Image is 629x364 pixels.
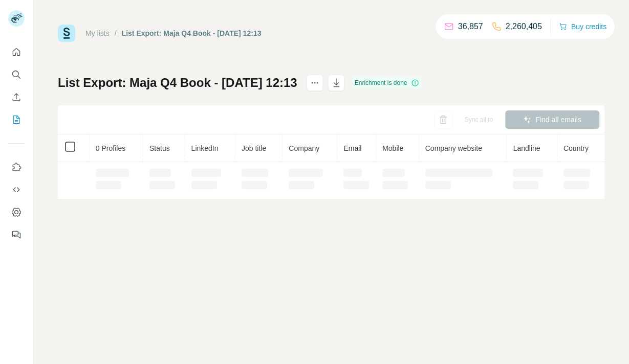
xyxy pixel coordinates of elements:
[8,43,25,61] button: Quick start
[191,144,219,152] span: LinkedIn
[8,225,25,244] button: Feedback
[559,19,606,34] button: Buy credits
[8,158,25,176] button: Use Surfe on LinkedIn
[513,144,540,152] span: Landline
[563,144,589,152] span: Country
[458,20,483,33] p: 36,857
[8,65,25,84] button: Search
[425,144,482,152] span: Company website
[307,75,323,91] button: actions
[343,144,361,152] span: Email
[8,88,25,106] button: Enrich CSV
[96,144,125,152] span: 0 Profiles
[149,144,170,152] span: Status
[352,77,423,89] div: Enrichment is done
[506,20,542,33] p: 2,260,405
[382,144,403,152] span: Mobile
[242,144,266,152] span: Job title
[8,110,25,129] button: My lists
[58,25,75,42] img: Surfe Logo
[85,29,110,37] a: My lists
[115,28,117,38] li: /
[8,203,25,221] button: Dashboard
[58,75,297,91] h1: List Export: Maja Q4 Book - [DATE] 12:13
[8,180,25,199] button: Use Surfe API
[122,28,262,38] div: List Export: Maja Q4 Book - [DATE] 12:13
[289,144,319,152] span: Company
